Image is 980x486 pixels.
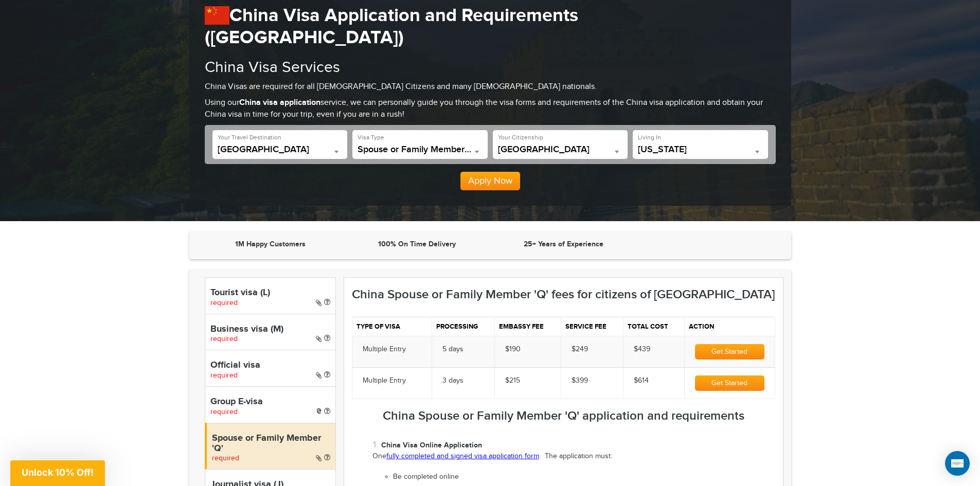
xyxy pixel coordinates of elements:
[945,451,970,476] div: Open Intercom Messenger
[372,452,775,462] p: One . The application must:
[524,240,603,248] strong: 25+ Years of Experience
[442,376,464,385] span: 3 days
[352,288,775,301] h3: China Spouse or Family Member 'Q' fees for citizens of [GEOGRAPHIC_DATA]
[695,348,764,356] a: Get Started
[442,345,464,353] span: 5 days
[205,81,776,93] p: China Visas are required for all [DEMOGRAPHIC_DATA] Citizens and many [DEMOGRAPHIC_DATA] nationals.
[218,133,281,142] label: Your Travel Destination
[639,239,781,251] iframe: Customer reviews powered by Trustpilot
[352,317,432,336] th: Type of visa
[210,335,238,343] span: required
[235,240,306,248] strong: 1M Happy Customers
[695,344,764,359] button: Get Started
[638,133,661,142] label: Living In
[358,145,483,155] span: Spouse or Family Member 'Q'
[498,145,623,155] span: United States
[393,472,775,482] li: Be completed online
[432,317,494,336] th: Processing
[572,376,588,385] span: $399
[623,317,684,336] th: Total cost
[386,452,539,460] a: fully completed and signed visa application form
[638,145,763,159] span: New Jersey
[363,345,406,353] span: Multiple Entry
[695,379,764,387] a: Get Started
[22,467,94,478] span: Unlock 10% Off!
[381,441,482,449] strong: China Visa Online Application
[572,345,588,353] span: $249
[210,288,330,298] h4: Tourist visa (L)
[505,376,520,385] span: $215
[561,317,623,336] th: Service fee
[498,133,543,142] label: Your Citizenship
[695,375,764,391] button: Get Started
[10,460,105,486] div: Unlock 10% Off!
[634,345,650,353] span: $439
[505,345,521,353] span: $190
[378,240,456,248] strong: 100% On Time Delivery
[363,376,406,385] span: Multiple Entry
[205,5,776,49] h1: China Visa Application and Requirements ([GEOGRAPHIC_DATA])
[352,409,775,423] h3: China Spouse or Family Member 'Q' application and requirements
[358,145,483,159] span: Spouse or Family Member 'Q'
[210,397,330,407] h4: Group E-visa
[634,376,649,385] span: $614
[212,434,330,454] h4: Spouse or Family Member 'Q'
[205,97,776,121] p: Using our service, we can personally guide you through the visa forms and requirements of the Chi...
[685,317,775,336] th: Action
[210,408,238,416] span: required
[210,361,330,371] h4: Official visa
[218,145,343,155] span: China
[358,133,384,142] label: Visa Type
[218,145,343,159] span: China
[498,145,623,159] span: United States
[239,98,320,107] strong: China visa application
[210,325,330,335] h4: Business visa (M)
[460,172,520,190] button: Apply Now
[205,59,776,76] h2: China Visa Services
[210,371,238,380] span: required
[494,317,561,336] th: Embassy fee
[210,299,238,307] span: required
[638,145,763,155] span: New Jersey
[212,454,239,462] span: required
